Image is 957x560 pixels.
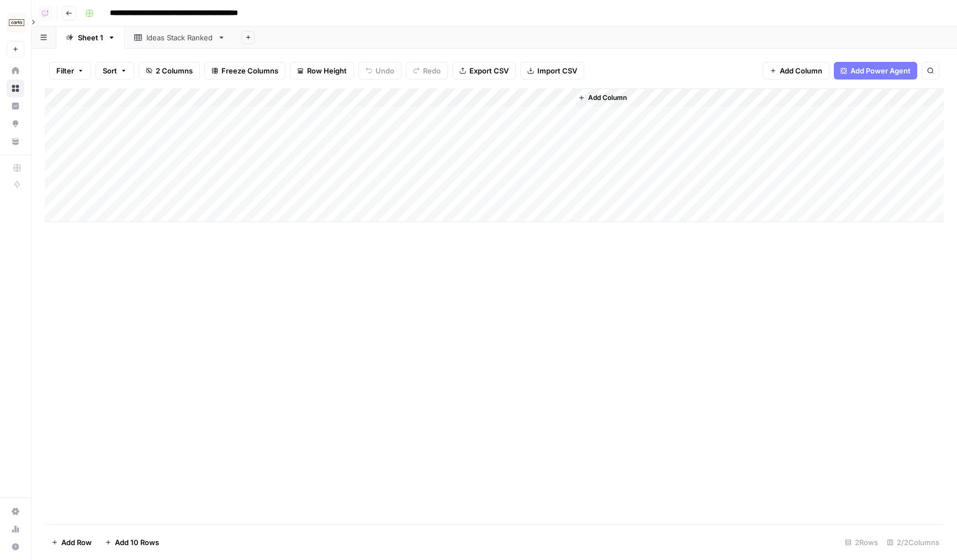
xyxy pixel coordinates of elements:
[358,62,401,80] button: Undo
[125,27,235,49] a: Ideas Stack Ranked
[7,80,24,97] a: Browse
[7,133,24,150] a: Your Data
[834,62,917,80] button: Add Power Agent
[307,65,347,76] span: Row Height
[520,62,584,80] button: Import CSV
[840,533,882,551] div: 2 Rows
[469,65,509,76] span: Export CSV
[49,62,91,80] button: Filter
[204,62,285,80] button: Freeze Columns
[7,538,24,556] button: Help + Support
[103,65,117,76] span: Sort
[146,32,213,43] div: Ideas Stack Ranked
[452,62,516,80] button: Export CSV
[7,13,27,33] img: Carta Logo
[7,62,24,80] a: Home
[574,91,631,105] button: Add Column
[139,62,200,80] button: 2 Columns
[882,533,944,551] div: 2/2 Columns
[98,533,166,551] button: Add 10 Rows
[780,65,822,76] span: Add Column
[406,62,448,80] button: Redo
[7,9,24,36] button: Workspace: Carta
[290,62,354,80] button: Row Height
[537,65,577,76] span: Import CSV
[56,65,74,76] span: Filter
[7,503,24,520] a: Settings
[7,115,24,133] a: Opportunities
[376,65,394,76] span: Undo
[850,65,911,76] span: Add Power Agent
[115,537,159,548] span: Add 10 Rows
[156,65,193,76] span: 2 Columns
[7,97,24,115] a: Insights
[78,32,103,43] div: Sheet 1
[423,65,441,76] span: Redo
[221,65,278,76] span: Freeze Columns
[56,27,125,49] a: Sheet 1
[45,533,98,551] button: Add Row
[763,62,829,80] button: Add Column
[61,537,92,548] span: Add Row
[96,62,134,80] button: Sort
[7,520,24,538] a: Usage
[588,93,627,103] span: Add Column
